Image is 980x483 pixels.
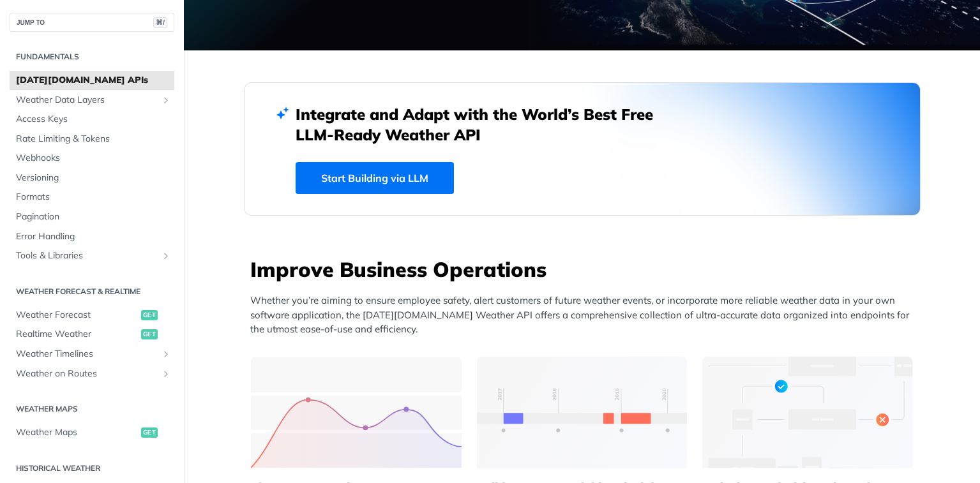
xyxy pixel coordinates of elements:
[16,368,158,380] span: Weather on Routes
[10,91,174,110] a: Weather Data LayersShow subpages for Weather Data Layers
[16,348,158,360] span: Weather Timelines
[141,427,158,438] span: get
[10,51,174,63] h2: Fundamentals
[10,207,174,227] a: Pagination
[16,133,171,145] span: Rate Limiting & Tokens
[16,74,171,87] span: [DATE][DOMAIN_NAME] APIs
[161,369,171,379] button: Show subpages for Weather on Routes
[10,246,174,265] a: Tools & LibrariesShow subpages for Tools & Libraries
[296,162,454,194] a: Start Building via LLM
[10,71,174,90] a: [DATE][DOMAIN_NAME] APIs
[251,357,462,468] img: 39565e8-group-4962x.svg
[702,357,913,468] img: a22d113-group-496-32x.svg
[16,113,171,126] span: Access Keys
[16,94,158,107] span: Weather Data Layers
[10,403,174,415] h2: Weather Maps
[10,423,174,442] a: Weather Mapsget
[161,349,171,359] button: Show subpages for Weather Timelines
[250,294,921,337] p: Whether you’re aiming to ensure employee safety, alert customers of future weather events, or inc...
[16,211,171,223] span: Pagination
[16,230,171,243] span: Error Handling
[10,13,174,32] button: JUMP TO⌘/
[296,104,672,145] h2: Integrate and Adapt with the World’s Best Free LLM-Ready Weather API
[250,255,921,283] h3: Improve Business Operations
[161,95,171,105] button: Show subpages for Weather Data Layers
[10,345,174,364] a: Weather TimelinesShow subpages for Weather Timelines
[161,251,171,261] button: Show subpages for Tools & Libraries
[153,17,167,28] span: ⌘/
[16,328,138,341] span: Realtime Weather
[16,309,138,322] span: Weather Forecast
[10,168,174,188] a: Versioning
[10,227,174,246] a: Error Handling
[10,149,174,168] a: Webhooks
[10,188,174,207] a: Formats
[141,310,158,320] span: get
[10,463,174,474] h2: Historical Weather
[16,172,171,184] span: Versioning
[16,426,138,439] span: Weather Maps
[10,130,174,149] a: Rate Limiting & Tokens
[10,325,174,344] a: Realtime Weatherget
[10,286,174,297] h2: Weather Forecast & realtime
[10,306,174,325] a: Weather Forecastget
[16,152,171,165] span: Webhooks
[16,191,171,204] span: Formats
[141,329,158,339] span: get
[477,357,688,468] img: 13d7ca0-group-496-2.svg
[10,364,174,383] a: Weather on RoutesShow subpages for Weather on Routes
[10,110,174,129] a: Access Keys
[16,249,158,262] span: Tools & Libraries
